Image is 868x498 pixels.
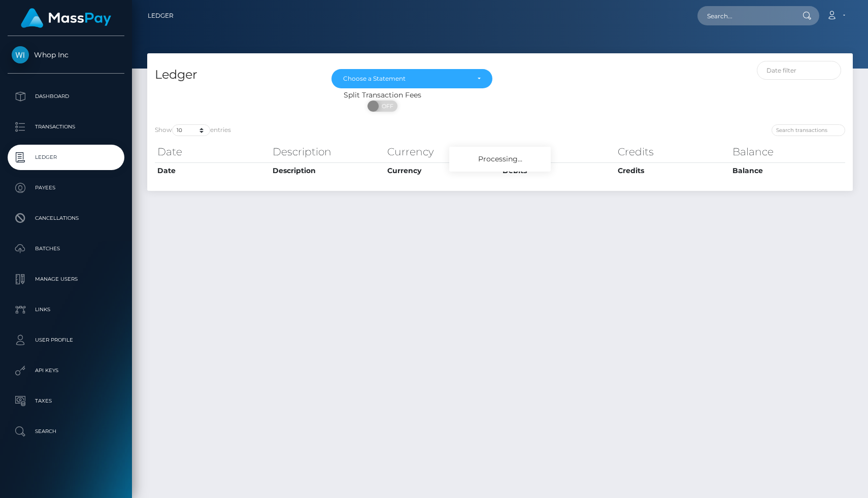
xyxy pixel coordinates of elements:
p: Payees [12,180,120,195]
th: Description [270,142,385,162]
th: Credits [615,162,730,179]
th: Balance [730,162,845,179]
a: Links [8,297,124,322]
th: Debits [500,142,615,162]
p: Search [12,424,120,439]
img: MassPay Logo [21,8,111,28]
span: OFF [373,101,398,112]
a: Taxes [8,388,124,414]
div: Split Transaction Fees [147,90,618,101]
th: Debits [500,162,615,179]
a: Payees [8,175,124,201]
p: Manage Users [12,272,120,287]
a: Manage Users [8,267,124,292]
a: Transactions [8,114,124,140]
button: Choose a Statement [331,69,493,88]
p: Batches [12,241,120,256]
th: Description [270,162,385,179]
p: Ledger [12,150,120,165]
a: Batches [8,236,124,261]
p: Cancellations [12,211,120,226]
p: Links [12,302,120,317]
p: Taxes [12,393,120,409]
span: Whop Inc [8,50,124,59]
th: Currency [385,162,500,179]
a: Dashboard [8,84,124,109]
a: Ledger [8,145,124,170]
label: Show entries [155,124,231,136]
a: User Profile [8,327,124,353]
th: Currency [385,142,500,162]
input: Search... [697,6,793,25]
a: Cancellations [8,206,124,231]
input: Search transactions [772,124,845,136]
select: Showentries [172,124,210,136]
p: Transactions [12,119,120,135]
div: Processing... [449,147,551,172]
p: User Profile [12,333,120,348]
th: Credits [615,142,730,162]
h4: Ledger [155,66,316,84]
input: Date filter [757,61,841,80]
a: API Keys [8,358,124,383]
th: Date [155,142,270,162]
th: Date [155,162,270,179]
img: Whop Inc [12,46,29,63]
a: Ledger [148,5,174,26]
p: API Keys [12,363,120,378]
th: Balance [730,142,845,162]
p: Dashboard [12,89,120,104]
a: Search [8,419,124,444]
div: Choose a Statement [343,75,470,83]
